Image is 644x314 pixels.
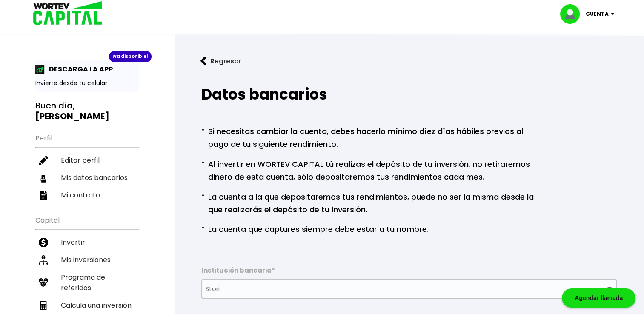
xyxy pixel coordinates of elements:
[586,8,609,20] p: Cuenta
[201,221,429,236] p: La cuenta que captures siempre debe estar a tu nombre.
[201,123,538,151] p: Si necesitas cambiar la cuenta, debes hacerlo mínimo díez días hábiles previos al pago de tu sigu...
[35,65,45,74] img: app-icon
[35,186,139,204] a: Mi contrato
[201,156,204,169] span: ·
[562,288,635,308] div: Agendar llamada
[35,251,139,268] a: Mis inversiones
[201,189,538,216] p: La cuenta a la que depositaremos tus rendimientos, puede no ser la misma desde la que realizarás ...
[201,266,617,279] label: Institución bancaria
[39,156,48,165] img: editar-icon.952d3147.svg
[39,278,48,287] img: recomiendanos-icon.9b8e9327.svg
[609,13,620,15] img: icon-down
[39,238,48,247] img: invertir-icon.b3b967d7.svg
[201,86,617,103] h2: Datos bancarios
[35,79,139,88] p: Invierte desde tu celular
[39,173,48,183] img: datos-icon.10cf9172.svg
[560,4,586,24] img: profile-image
[39,301,48,310] img: calculadora-icon.17d418c4.svg
[35,151,139,169] a: Editar perfil
[200,57,206,66] img: flecha izquierda
[109,51,152,62] div: ¡Ya disponible!
[35,100,139,122] h3: Buen día,
[35,234,139,251] a: Invertir
[35,268,139,297] a: Programa de referidos
[35,297,139,314] a: Calcula una inversión
[39,255,48,265] img: inversiones-icon.6695dc30.svg
[188,50,630,72] a: flecha izquierdaRegresar
[35,110,109,122] b: [PERSON_NAME]
[188,50,254,72] button: Regresar
[201,189,204,202] span: ·
[201,123,204,136] span: ·
[201,221,204,234] span: ·
[45,64,113,74] p: DESCARGA LA APP
[39,191,48,200] img: contrato-icon.f2db500c.svg
[35,169,139,186] a: Mis datos bancarios
[201,156,538,183] p: Al invertir en WORTEV CAPITAL tú realizas el depósito de tu inversión, no retiraremos dinero de e...
[35,128,139,204] ul: Perfil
